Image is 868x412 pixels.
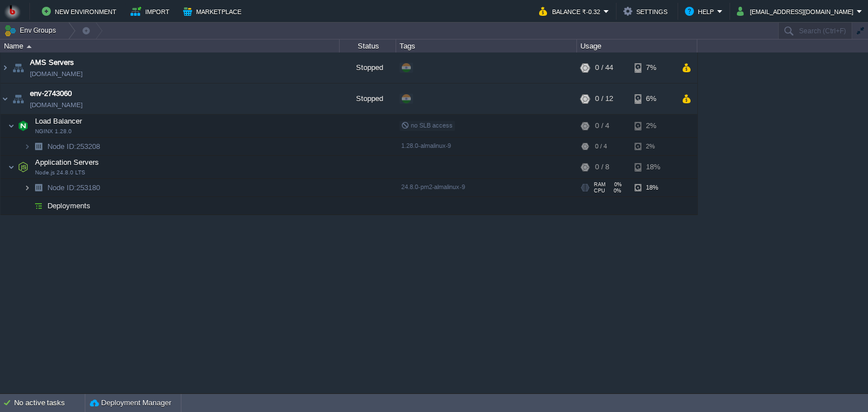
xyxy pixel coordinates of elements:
a: Deployments [46,201,92,211]
span: 0% [610,182,622,187]
div: 0 / 4 [595,138,607,155]
a: Node ID:253180 [46,183,102,192]
span: Node.js 24.8.0 LTS [35,169,85,176]
button: Settings [623,5,671,18]
span: Application Servers [34,157,101,167]
div: Usage [578,40,697,52]
img: AMDAwAAAACH5BAEAAAAALAAAAAABAAEAAAICRAEAOw== [15,115,31,137]
span: 24.8.0-pm2-almalinux-9 [401,183,465,190]
img: Bitss Techniques [4,3,21,20]
div: 0 / 44 [595,52,613,83]
button: Import [131,5,173,18]
div: Name [1,40,339,52]
span: 253180 [46,183,102,192]
button: Help [685,5,717,18]
a: Load BalancerNGINX 1.28.0 [34,117,84,125]
span: NGINX 1.28.0 [35,128,72,135]
div: 6% [635,84,671,114]
a: AMS Servers [30,57,74,68]
span: Node ID: [47,142,76,151]
div: 2% [635,138,671,155]
a: Application ServersNode.js 24.8.0 LTS [34,158,101,166]
div: 18% [635,179,671,196]
span: Node ID: [47,183,76,192]
img: AMDAwAAAACH5BAEAAAAALAAAAAABAAEAAAICRAEAOw== [1,52,10,83]
button: Marketplace [183,5,245,18]
img: AMDAwAAAACH5BAEAAAAALAAAAAABAAEAAAICRAEAOw== [24,197,31,214]
img: AMDAwAAAACH5BAEAAAAALAAAAAABAAEAAAICRAEAOw== [15,156,31,178]
img: AMDAwAAAACH5BAEAAAAALAAAAAABAAEAAAICRAEAOw== [31,179,46,196]
span: 0% [610,188,621,194]
img: AMDAwAAAACH5BAEAAAAALAAAAAABAAEAAAICRAEAOw== [27,45,32,48]
div: 18% [635,156,671,178]
div: Status [340,40,396,52]
img: AMDAwAAAACH5BAEAAAAALAAAAAABAAEAAAICRAEAOw== [1,84,10,114]
div: 2% [635,115,671,137]
span: 1.28.0-almalinux-9 [401,142,451,149]
a: [DOMAIN_NAME] [30,68,83,80]
img: AMDAwAAAACH5BAEAAAAALAAAAAABAAEAAAICRAEAOw== [10,84,26,114]
button: [EMAIL_ADDRESS][DOMAIN_NAME] [737,5,857,18]
div: 0 / 4 [595,115,609,137]
span: 253208 [46,142,102,151]
a: Node ID:253208 [46,142,102,151]
span: Load Balancer [34,116,84,126]
div: 7% [635,52,671,83]
div: 0 / 12 [595,84,613,114]
button: New Environment [42,5,120,18]
a: [DOMAIN_NAME] [30,99,83,111]
img: AMDAwAAAACH5BAEAAAAALAAAAAABAAEAAAICRAEAOw== [8,115,15,137]
img: AMDAwAAAACH5BAEAAAAALAAAAAABAAEAAAICRAEAOw== [8,156,15,178]
img: AMDAwAAAACH5BAEAAAAALAAAAAABAAEAAAICRAEAOw== [31,138,46,155]
img: AMDAwAAAACH5BAEAAAAALAAAAAABAAEAAAICRAEAOw== [31,197,46,214]
div: Stopped [340,52,396,83]
span: CPU [594,188,605,194]
div: Stopped [340,84,396,114]
img: AMDAwAAAACH5BAEAAAAALAAAAAABAAEAAAICRAEAOw== [24,138,31,155]
a: env-2743060 [30,88,72,99]
span: RAM [594,182,606,187]
button: Balance ₹-0.32 [539,5,604,18]
button: Env Groups [4,23,60,38]
div: Tags [397,40,576,52]
div: 0 / 8 [595,156,609,178]
div: No active tasks [14,394,85,412]
span: no SLB access [401,122,453,129]
button: Deployment Manager [90,397,171,409]
img: AMDAwAAAACH5BAEAAAAALAAAAAABAAEAAAICRAEAOw== [10,52,26,83]
img: AMDAwAAAACH5BAEAAAAALAAAAAABAAEAAAICRAEAOw== [24,179,31,196]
